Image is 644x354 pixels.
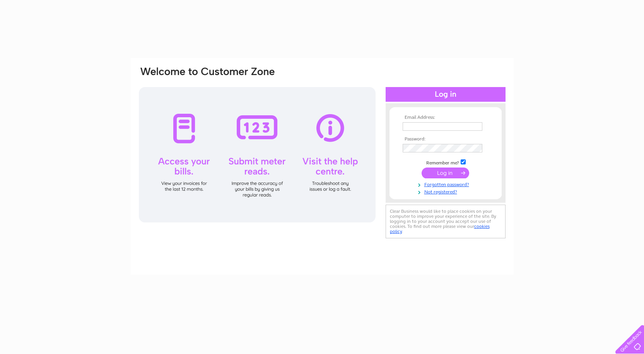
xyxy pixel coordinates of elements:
[401,158,490,166] td: Remember me?
[401,115,490,120] th: Email Address:
[403,188,490,195] a: Not registered?
[386,205,506,238] div: Clear Business would like to place cookies on your computer to improve your experience of the sit...
[390,224,490,234] a: cookies policy
[422,168,469,178] input: Submit
[401,137,490,142] th: Password:
[403,180,490,188] a: Forgotten password?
